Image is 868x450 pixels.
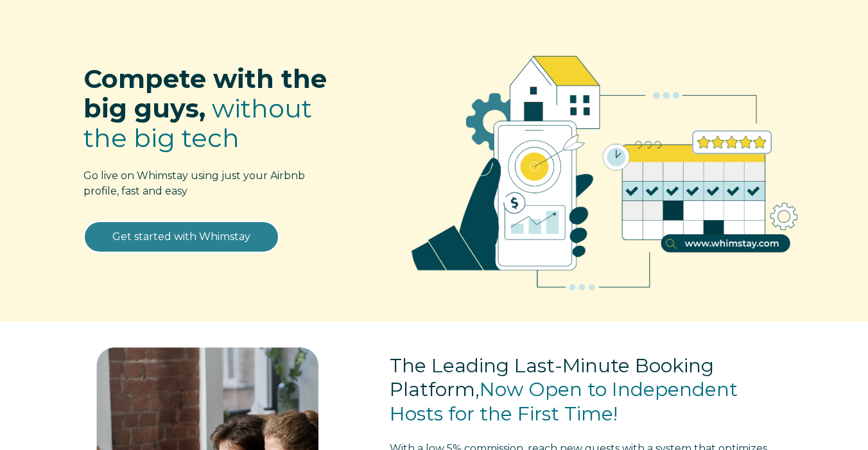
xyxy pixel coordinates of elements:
a: Get started with Whimstay [83,221,279,253]
span: Compete with the big guys, [83,63,327,124]
span: Go live on Whimstay using just your Airbnb profile, fast and easy [83,169,305,197]
span: The Leading Last-Minute Booking Platform, [390,354,714,402]
img: RBO Ilustrations-02 [380,19,829,314]
span: Now Open to Independent Hosts for the First Time! [390,377,738,426]
span: without the big tech [83,92,312,153]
